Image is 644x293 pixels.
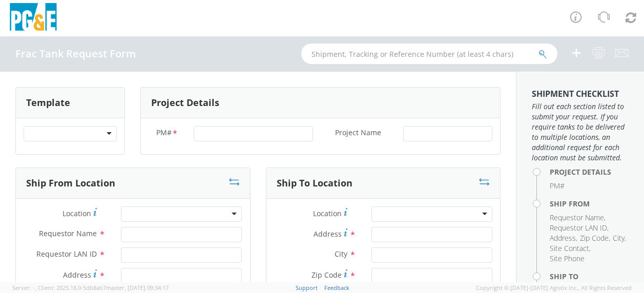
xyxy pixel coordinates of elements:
[151,98,219,108] h3: Project Details
[550,233,576,243] span: Address
[613,233,625,243] span: City
[38,284,169,291] span: Client: 2025.18.0-5db8ab7
[12,284,36,291] span: Server: -
[550,273,629,280] h4: Ship To
[314,229,342,239] span: Address
[532,101,629,163] span: Fill out each section listed to submit your request. If you require tanks to be delivered to mult...
[550,223,607,233] span: Requestor LAN ID
[35,284,36,291] span: ,
[324,284,349,291] a: Feedback
[550,213,606,223] li: ,
[550,233,577,243] li: ,
[550,223,609,233] li: ,
[313,208,342,218] span: Location
[550,200,629,207] h4: Ship From
[335,249,347,259] span: City
[550,181,565,191] span: PM#
[311,270,342,280] span: Zip Code
[335,128,381,139] span: Project Name
[26,178,115,189] h3: Ship From Location
[580,233,610,243] li: ,
[36,249,97,259] span: Requestor LAN ID
[532,90,629,99] h3: Shipment Checklist
[26,98,70,108] h3: Template
[63,208,91,218] span: Location
[550,243,591,254] li: ,
[277,178,352,189] h3: Ship To Location
[550,213,604,222] span: Requestor Name
[301,44,557,64] input: Shipment, Tracking or Reference Number (at least 4 chars)
[296,284,318,291] a: Support
[63,270,91,280] span: Address
[613,233,626,243] li: ,
[476,284,632,292] span: Copyright © [DATE]-[DATE] Agistix Inc., All Rights Reserved
[8,3,59,33] img: pge-logo-06675f144f4cfa6a6814.png
[15,48,136,59] h4: Frac Tank Request Form
[580,233,609,243] span: Zip Code
[550,168,629,176] h4: Project Details
[39,228,97,238] span: Requestor Name
[550,243,589,253] span: Site Contact
[156,128,172,139] span: PM#
[550,254,585,263] span: Site Phone
[106,284,169,291] span: master, [DATE] 09:34:17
